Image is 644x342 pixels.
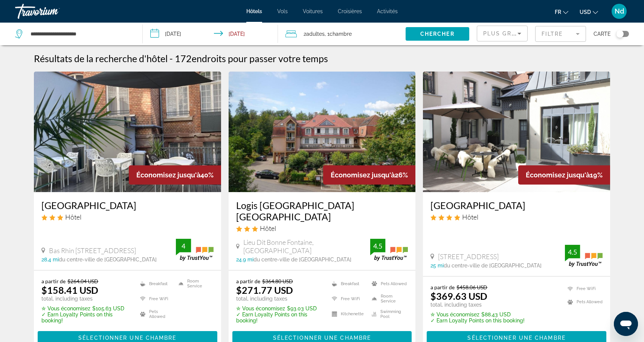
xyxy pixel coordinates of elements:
[136,293,175,304] li: Free WiFi
[306,31,325,37] span: Adultes
[444,263,542,269] span: du centre-ville de [GEOGRAPHIC_DATA]
[260,224,276,232] span: Hôtel
[246,8,262,14] a: Hôtels
[406,27,469,41] button: Chercher
[273,335,371,341] span: Sélectionner une chambre
[192,53,328,64] span: endroits pour passer votre temps
[278,23,406,45] button: Travelers: 2 adults, 0 children
[483,31,573,37] span: Plus grandes économies
[423,72,610,192] a: Hotel image
[304,29,325,39] span: 2
[328,308,368,320] li: Kitchenette
[467,335,565,341] span: Sélectionner une chambre
[518,165,610,185] div: 19%
[430,302,525,308] p: total, including taxes
[580,9,591,15] span: USD
[430,213,603,221] div: 4 star Hotel
[176,239,214,261] img: trustyou-badge.svg
[65,213,81,221] span: Hôtel
[129,165,221,185] div: 40%
[328,293,368,304] li: Free WiFi
[67,278,98,284] del: $264.04 USD
[136,308,175,320] li: Pets Allowed
[535,26,586,42] button: Filter
[236,296,322,302] p: total, including taxes
[253,256,351,263] span: du centre-ville de [GEOGRAPHIC_DATA]
[368,278,408,289] li: Pets Allowed
[41,305,90,311] span: ✮ Vous économisez
[456,284,487,290] del: $458.06 USD
[338,8,362,14] a: Croisières
[303,8,323,14] a: Voitures
[176,241,191,250] div: 4
[41,213,214,221] div: 3 star Hotel
[377,8,398,14] a: Activités
[370,241,385,250] div: 4.5
[323,165,415,185] div: 26%
[615,8,624,15] span: Nd
[370,239,408,261] img: trustyou-badge.svg
[430,311,479,318] span: ✮ Vous économisez
[41,284,98,296] ins: $158.41 USD
[430,263,444,269] span: 25 mi
[34,72,221,192] img: Hotel image
[331,171,395,179] span: Économisez jusqu'à
[565,247,580,256] div: 4.5
[526,171,590,179] span: Économisez jusqu'à
[427,333,606,341] a: Sélectionner une chambre
[169,53,173,64] span: -
[462,213,478,221] span: Hôtel
[580,6,598,17] button: Change currency
[15,2,90,21] a: Travorium
[430,200,603,211] a: [GEOGRAPHIC_DATA]
[330,31,352,37] span: Chambre
[430,290,487,302] ins: $369.63 USD
[236,256,253,263] span: 24.9 mi
[49,246,136,255] span: Bas Rhin [STREET_ADDRESS]
[430,284,455,290] span: a partir de
[325,29,352,39] span: , 1
[41,256,59,263] span: 28.4 mi
[564,284,603,293] li: Free WiFi
[136,278,175,289] li: Breakfast
[430,318,525,324] p: ✓ Earn Loyalty Points on this booking!
[236,200,408,222] a: Logis [GEOGRAPHIC_DATA] [GEOGRAPHIC_DATA]
[59,256,157,263] span: du centre-ville de [GEOGRAPHIC_DATA]
[368,293,408,304] li: Room Service
[438,252,499,261] span: [STREET_ADDRESS]
[175,278,213,289] li: Room Service
[243,238,371,255] span: Lieu Dit Bonne Fontaine, [GEOGRAPHIC_DATA]
[136,171,200,179] span: Économisez jusqu'à
[41,200,214,211] a: [GEOGRAPHIC_DATA]
[232,333,412,341] a: Sélectionner une chambre
[41,278,66,284] span: a partir de
[175,53,328,64] h2: 172
[236,284,293,296] ins: $271.77 USD
[34,53,168,64] h1: Résultats de la recherche d'hôtel
[236,311,322,324] p: ✓ Earn Loyalty Points on this booking!
[430,311,525,318] p: $88.43 USD
[277,8,288,14] a: Vols
[328,278,368,289] li: Breakfast
[483,29,521,38] mat-select: Sort by
[555,9,561,15] span: fr
[368,308,408,320] li: Swimming Pool
[41,305,131,311] p: $105.63 USD
[564,297,603,307] li: Pets Allowed
[565,245,603,267] img: trustyou-badge.svg
[594,29,610,39] span: Carte
[236,305,285,311] span: ✮ Vous économisez
[236,278,260,284] span: a partir de
[143,23,278,45] button: Check-in date: Jun 14, 2026 Check-out date: Jun 16, 2026
[236,224,408,232] div: 3 star Hotel
[78,335,176,341] span: Sélectionner une chambre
